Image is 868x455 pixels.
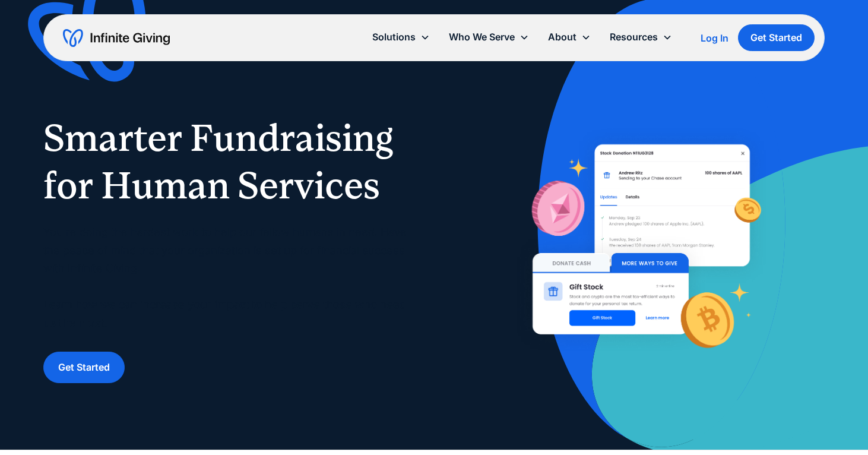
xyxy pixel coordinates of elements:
img: nonprofit donation platform for faith-based organizations and ministries [512,124,770,374]
strong: Learn how we can increase your impact to help serve those who need us the most. [43,298,406,329]
a: Get Started [43,352,125,383]
div: About [548,29,576,45]
div: Resources [610,29,658,45]
h1: Smarter Fundraising for Human Services [43,114,410,209]
a: Get Started [738,24,815,51]
p: You're doing the hardest work to help our fellow humans in need. Have the peace of mind that your... [43,223,410,333]
div: Log In [701,33,728,43]
a: Log In [701,31,728,45]
div: Who We Serve [449,29,515,45]
div: Solutions [372,29,416,45]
